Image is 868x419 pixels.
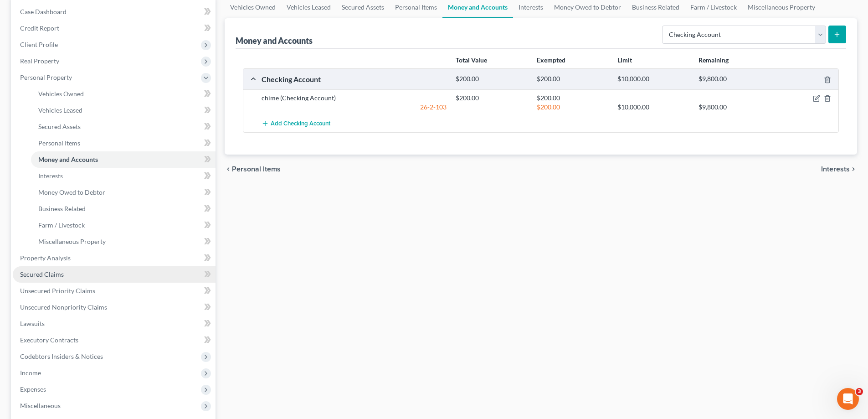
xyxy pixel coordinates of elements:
button: Add Checking Account [262,115,330,132]
a: Executory Contracts [13,332,216,348]
span: Client Profile [20,41,58,48]
a: Secured Assets [31,119,216,135]
i: chevron_right [850,166,857,173]
a: Secured Claims [13,266,216,283]
a: Miscellaneous Property [31,233,216,250]
a: Credit Report [13,20,216,36]
span: Lawsuits [20,320,45,327]
span: Expenses [20,385,46,393]
button: Interests chevron_right [821,166,857,173]
div: $9,800.00 [694,75,775,83]
span: Personal Items [232,166,281,173]
div: $10,000.00 [613,75,693,83]
span: Unsecured Priority Claims [20,287,95,295]
span: Miscellaneous Property [38,238,106,245]
span: Money and Accounts [38,155,98,163]
i: chevron_left [225,166,232,173]
span: Credit Report [20,24,59,32]
a: Lawsuits [13,316,216,332]
span: Money Owed to Debtor [38,188,105,196]
span: Codebtors Insiders & Notices [20,352,103,360]
div: $9,800.00 [694,103,775,112]
div: $200.00 [532,93,613,103]
a: Money and Accounts [31,151,216,168]
a: Vehicles Leased [31,102,216,119]
div: $200.00 [532,103,613,112]
span: Secured Assets [38,123,81,130]
strong: Total Value [456,56,487,64]
span: Add Checking Account [271,120,330,128]
div: Checking Account [257,74,451,84]
strong: Exempted [537,56,565,64]
span: Property Analysis [20,254,71,262]
div: $200.00 [532,75,613,83]
div: chime (Checking Account) [257,93,451,103]
span: Vehicles Owned [38,90,84,98]
div: $200.00 [451,75,532,83]
span: Real Property [20,57,59,65]
a: Farm / Livestock [31,217,216,233]
div: $10,000.00 [613,103,693,112]
strong: Limit [617,56,632,64]
div: 26-2-103 [257,103,451,112]
span: Income [20,369,41,377]
span: Personal Property [20,73,72,81]
strong: Remaining [699,56,729,64]
iframe: Intercom live chat [837,388,859,410]
span: Case Dashboard [20,8,67,16]
span: Secured Claims [20,270,64,278]
span: Unsecured Nonpriority Claims [20,303,107,311]
span: Vehicles Leased [38,106,82,114]
a: Property Analysis [13,250,216,266]
span: Farm / Livestock [38,221,85,229]
div: Money and Accounts [236,35,313,46]
span: Personal Items [38,139,80,147]
a: Case Dashboard [13,4,216,20]
a: Vehicles Owned [31,86,216,102]
span: Interests [821,166,850,173]
div: $200.00 [451,93,532,103]
span: Business Related [38,205,86,212]
span: Miscellaneous [20,402,61,409]
a: Money Owed to Debtor [31,184,216,201]
a: Unsecured Priority Claims [13,283,216,299]
a: Business Related [31,201,216,217]
span: 3 [856,388,863,395]
span: Interests [38,172,63,180]
a: Unsecured Nonpriority Claims [13,299,216,316]
span: Executory Contracts [20,336,78,344]
a: Personal Items [31,135,216,151]
button: chevron_left Personal Items [225,166,281,173]
a: Interests [31,168,216,184]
